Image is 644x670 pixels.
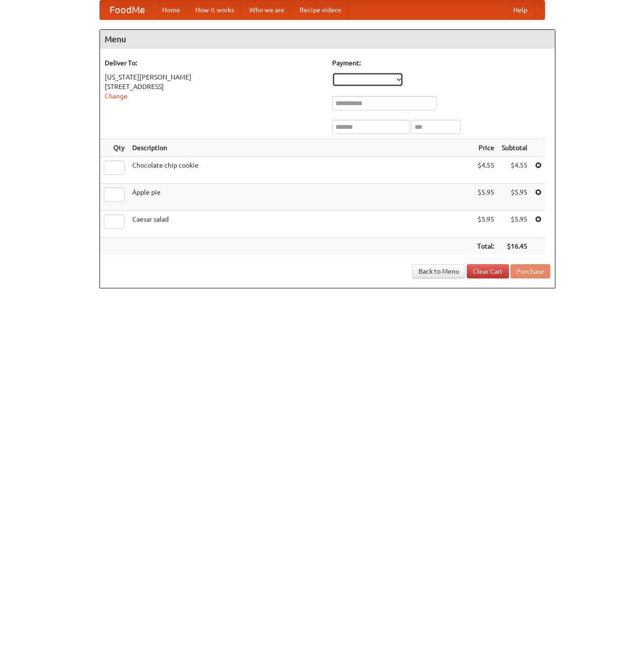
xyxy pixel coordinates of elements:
a: Change [105,92,127,100]
th: Price [473,139,498,157]
button: Purchase [510,264,550,278]
td: $5.95 [473,184,498,211]
td: $5.95 [498,211,531,238]
td: $4.55 [473,157,498,184]
div: [STREET_ADDRESS] [105,82,323,91]
td: Caesar salad [128,211,473,238]
a: How it works [188,0,242,19]
h4: Menu [100,30,555,49]
a: Help [506,0,535,19]
a: Recipe videos [292,0,349,19]
th: Subtotal [498,139,531,157]
td: Apple pie [128,184,473,211]
a: Clear Cart [467,264,509,278]
a: FoodMe [100,0,154,19]
th: Total: [473,238,498,255]
th: Description [128,139,473,157]
td: Chocolate chip cookie [128,157,473,184]
td: $4.55 [498,157,531,184]
th: $16.45 [498,238,531,255]
h5: Payment: [332,58,550,68]
a: Home [154,0,188,19]
td: $5.95 [498,184,531,211]
td: $5.95 [473,211,498,238]
a: Who we are [242,0,292,19]
a: Back to Menu [412,264,465,278]
h5: Deliver To: [105,58,323,68]
th: Qty [100,139,128,157]
div: [US_STATE][PERSON_NAME] [105,72,323,82]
